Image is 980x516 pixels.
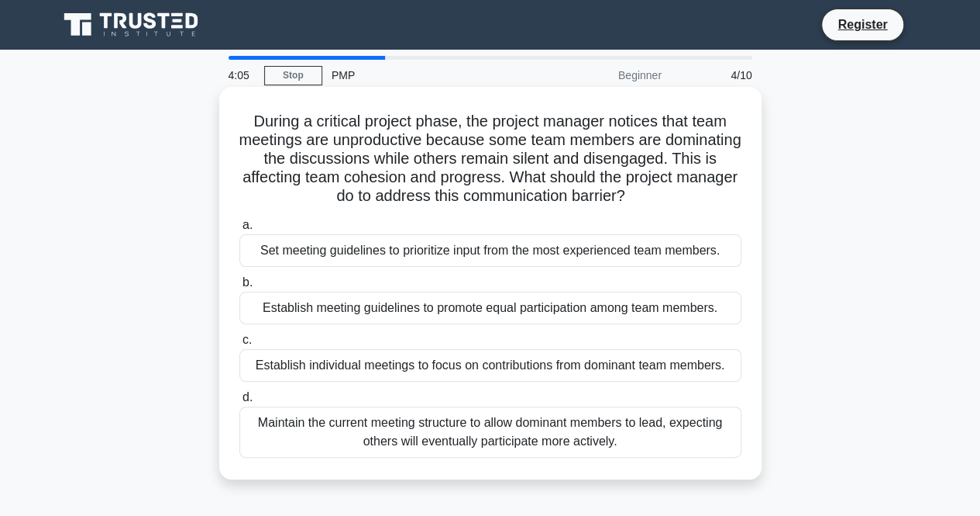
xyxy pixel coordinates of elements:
[219,60,264,91] div: 4:05
[239,234,741,267] div: Set meeting guidelines to prioritize input from the most experienced team members.
[242,390,253,403] span: d.
[264,66,322,85] a: Stop
[239,407,741,458] div: Maintain the current meeting structure to allow dominant members to lead, expecting others will e...
[242,333,252,346] span: c.
[535,60,671,91] div: Beginner
[242,218,253,231] span: a.
[671,60,762,91] div: 4/10
[828,15,896,34] a: Register
[242,275,253,289] span: b.
[239,292,741,324] div: Establish meeting guidelines to promote equal participation among team members.
[238,112,743,206] h5: During a critical project phase, the project manager notices that team meetings are unproductive ...
[239,349,741,382] div: Establish individual meetings to focus on contributions from dominant team members.
[322,60,535,91] div: PMP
